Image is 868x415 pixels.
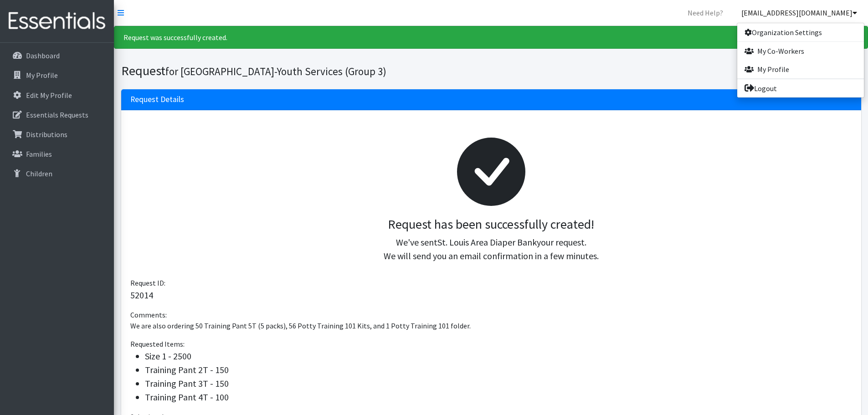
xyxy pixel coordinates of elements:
[145,390,852,404] li: Training Pant 4T - 100
[138,217,845,232] h3: Request has been successfully created!
[737,60,864,78] a: My Profile
[130,320,852,331] p: We are also ordering 50 Training Pant 5T (5 packs), 56 Potty Training 101 Kits, and 1 Potty Train...
[130,288,852,302] p: 52014
[26,71,58,80] p: My Profile
[130,278,165,287] span: Request ID:
[734,4,864,22] a: [EMAIL_ADDRESS][DOMAIN_NAME]
[737,23,864,41] a: Organization Settings
[26,110,88,119] p: Essentials Requests
[145,377,852,390] li: Training Pant 3T - 150
[437,236,537,248] span: St. Louis Area Diaper Bank
[4,86,110,104] a: Edit My Profile
[138,236,845,263] p: We've sent your request. We will send you an email confirmation in a few minutes.
[26,91,72,100] p: Edit My Profile
[737,42,864,60] a: My Co-Workers
[26,51,60,60] p: Dashboard
[145,349,852,363] li: Size 1 - 2500
[130,95,184,104] h3: Request Details
[4,125,110,143] a: Distributions
[121,63,488,79] h1: Request
[4,106,110,124] a: Essentials Requests
[130,310,167,319] span: Comments:
[26,130,67,139] p: Distributions
[4,46,110,65] a: Dashboard
[145,363,852,377] li: Training Pant 2T - 150
[4,66,110,84] a: My Profile
[737,79,864,97] a: Logout
[4,6,110,36] img: HumanEssentials
[26,169,52,178] p: Children
[114,26,868,49] div: Request was successfully created.
[165,65,386,78] small: for [GEOGRAPHIC_DATA]-Youth Services (Group 3)
[4,164,110,183] a: Children
[130,339,185,348] span: Requested Items:
[26,149,52,159] p: Families
[4,145,110,163] a: Families
[680,4,730,22] a: Need Help?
